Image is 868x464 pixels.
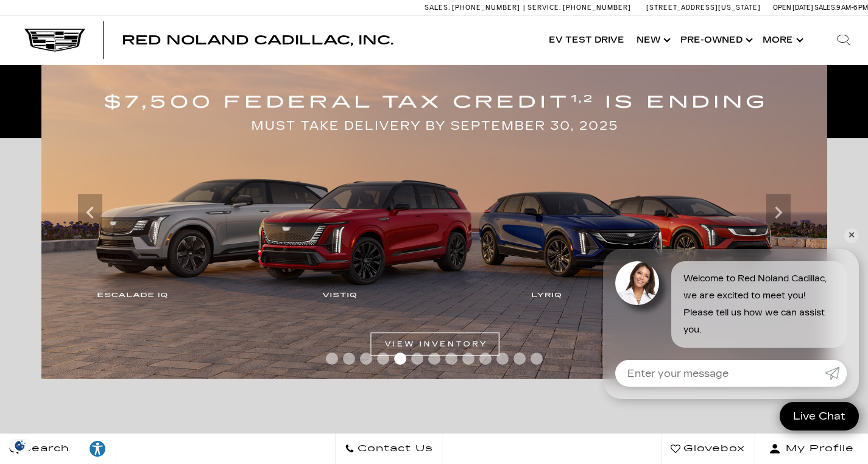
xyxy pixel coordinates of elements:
span: Go to slide 13 [531,353,543,365]
span: Go to slide 1 [326,353,338,365]
a: Red Noland Cadillac, Inc. [122,34,393,46]
span: Go to slide 4 [377,353,389,365]
span: Open [DATE] [773,4,813,12]
a: Sales: [PHONE_NUMBER] [425,4,523,11]
a: Contact Us [335,434,443,464]
a: Live Chat [780,402,859,431]
div: Previous slide [78,194,102,231]
span: Go to slide 9 [462,353,475,365]
span: Contact Us [355,440,433,457]
a: [STREET_ADDRESS][US_STATE] [646,4,761,12]
span: Glovebox [680,440,745,457]
input: Enter your message [615,360,825,387]
span: Go to slide 3 [360,353,372,365]
div: Explore your accessibility options [79,440,116,458]
a: Submit [825,360,847,387]
img: $7,500 FEDERAL TAX CREDIT IS ENDING [41,47,827,379]
span: Search [19,440,69,457]
span: 9 AM-6 PM [836,4,868,12]
span: Go to slide 8 [445,353,457,365]
a: EV Test Drive [543,16,630,65]
div: Welcome to Red Noland Cadillac, we are excited to meet you! Please tell us how we can assist you. [671,261,847,348]
button: More [757,16,807,65]
div: Search [819,16,868,65]
span: Sales: [814,4,836,12]
img: Agent profile photo [615,261,659,305]
span: Sales: [425,4,450,12]
span: Red Noland Cadillac, Inc. [122,33,393,47]
a: Service: [PHONE_NUMBER] [523,4,634,11]
span: Go to slide 7 [428,353,440,365]
span: Go to slide 5 [394,353,406,365]
span: Live Chat [787,409,852,423]
span: Go to slide 2 [343,353,355,365]
section: Click to Open Cookie Consent Modal [6,439,34,452]
a: Glovebox [661,434,755,464]
button: Open user profile menu [755,434,868,464]
span: My Profile [781,440,854,457]
img: Opt-Out Icon [6,439,34,452]
span: Go to slide 11 [496,353,509,365]
span: [PHONE_NUMBER] [452,4,520,12]
a: Pre-Owned [674,16,757,65]
span: Go to slide 10 [479,353,492,365]
span: Go to slide 12 [513,353,526,365]
span: [PHONE_NUMBER] [563,4,631,12]
img: Cadillac Dark Logo with Cadillac White Text [24,29,85,52]
span: Service: [528,4,561,12]
span: Go to slide 6 [411,353,423,365]
a: New [630,16,674,65]
a: Explore your accessibility options [79,434,116,464]
div: Next slide [766,194,791,231]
